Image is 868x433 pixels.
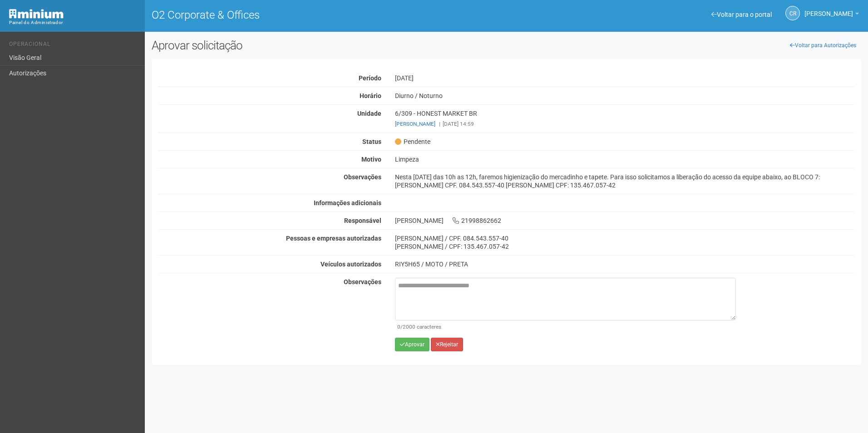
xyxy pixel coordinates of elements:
[362,138,381,145] strong: Status
[785,39,861,52] a: Voltar para Autorizações
[388,216,861,225] div: [PERSON_NAME] 21998862662
[388,74,861,82] div: [DATE]
[314,199,381,207] strong: Informações adicionais
[152,9,500,21] h1: O2 Corporate & Offices
[395,120,854,128] div: [DATE] 14:59
[395,234,854,242] div: [PERSON_NAME] / CPF. 084.543.557-40
[785,6,800,20] a: CR
[344,173,381,181] strong: Observações
[344,278,381,285] strong: Observações
[286,235,381,242] strong: Pessoas e empresas autorizadas
[431,338,463,351] button: Rejeitar
[395,338,429,351] button: Aprovar
[321,261,381,268] strong: Veículos autorizados
[344,217,381,224] strong: Responsável
[388,173,861,189] div: Nesta [DATE] das 10h as 12h, faremos higienização do mercadinho e tapete. Para isso solicitamos a...
[9,41,138,50] li: Operacional
[804,1,853,17] span: Celso Rodrigues da Costa
[439,121,440,127] span: |
[152,39,500,52] h2: Aprovar solicitação
[711,11,772,18] a: Voltar para o portal
[388,92,861,100] div: Diurno / Noturno
[388,109,861,128] div: 6/309 - HONEST MARKET BR
[388,155,861,163] div: Limpeza
[9,9,64,19] img: Minium
[357,110,381,117] strong: Unidade
[359,74,381,82] strong: Período
[804,11,859,19] a: [PERSON_NAME]
[361,156,381,163] strong: Motivo
[395,138,430,146] span: Pendente
[395,260,854,268] div: RIY5H65 / MOTO / PRETA
[397,323,734,331] div: /2000 caracteres
[360,92,381,99] strong: Horário
[397,324,400,330] span: 0
[395,121,435,127] a: [PERSON_NAME]
[395,242,854,251] div: [PERSON_NAME] / CPF: 135.467.057-42
[9,19,138,27] div: Painel do Administrador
